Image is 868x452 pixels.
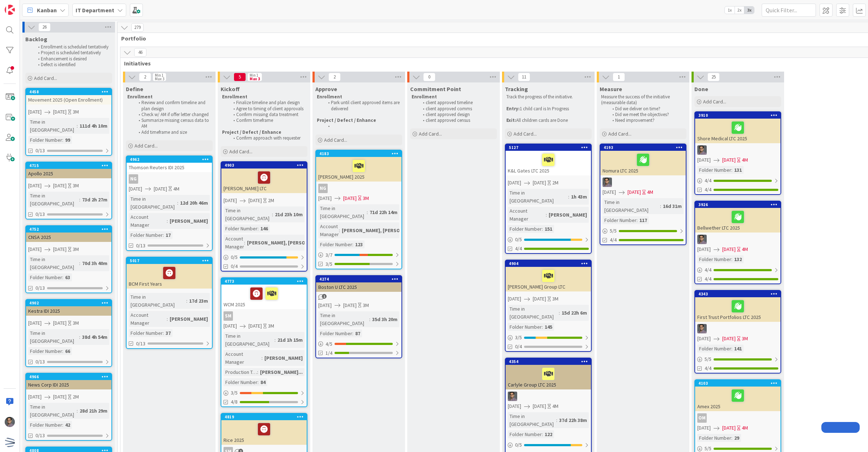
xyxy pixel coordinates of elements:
[732,166,744,174] div: 131
[80,259,109,267] div: 70d 3h 40m
[660,202,661,210] span: :
[231,253,238,261] span: 0 / 5
[552,295,558,303] div: 3M
[705,364,711,372] span: 4/4
[600,144,686,245] a: 4193Nomura LTC 2025CS[DATE][DATE]4MTime in [GEOGRAPHIC_DATA]:16d 31mFolder Number:1175/54/4
[661,202,684,210] div: 16d 31m
[53,108,67,116] span: [DATE]
[224,311,233,321] div: SM
[369,315,370,323] span: :
[28,273,62,281] div: Folder Number
[272,210,273,218] span: :
[506,151,591,175] div: K&L Gates LTC 2025
[695,265,780,274] div: 4/4
[697,235,707,244] img: CS
[316,276,401,292] div: 4274Boston U LTC 2025
[129,293,186,309] div: Time in [GEOGRAPHIC_DATA]
[231,263,238,270] span: 0/4
[29,89,111,94] div: 4458
[224,378,258,386] div: Folder Number
[363,195,369,202] div: 3M
[315,150,402,269] a: 4183[PERSON_NAME] 2025NG[DATE][DATE]3MTime in [GEOGRAPHIC_DATA]:71d 22h 14mAccount Manager:[PERSO...
[695,112,780,143] div: 3910Shore Medical LTC 2025
[26,89,111,95] div: 4458
[25,88,112,156] a: 4458Movement 2025 (Open Enrollment)[DATE][DATE]3MTime in [GEOGRAPHIC_DATA]:111d 4h 10mFolder Numb...
[694,290,781,374] a: 4343First Trust Portfolios LTC 2025CS[DATE][DATE]3MFolder Number:1415/54/4
[600,226,686,235] div: 5/5
[127,174,212,184] div: NG
[129,213,167,229] div: Account Manager
[79,259,80,267] span: :
[419,131,442,137] span: Add Card...
[136,340,145,347] span: 0/13
[164,329,173,337] div: 37
[258,368,305,376] div: [PERSON_NAME]...
[637,216,638,224] span: :
[224,350,261,366] div: Account Manager
[26,226,111,233] div: 4752
[129,311,167,327] div: Account Manager
[506,235,591,244] div: 0/5
[722,246,736,253] span: [DATE]
[244,239,245,247] span: :
[276,336,305,344] div: 21d 1h 15m
[80,196,109,204] div: 73d 2h 27m
[29,374,111,379] div: 4966
[547,211,589,219] div: [PERSON_NAME]
[600,144,686,151] div: 4193
[324,137,347,143] span: Add Card...
[28,136,62,144] div: Folder Number
[63,136,72,144] div: 99
[695,119,780,143] div: Shore Medical LTC 2025
[26,300,111,316] div: 4902Kestra IDI 2025
[610,227,617,235] span: 5 / 5
[762,4,816,17] input: Quick Filter...
[695,297,780,322] div: First Trust Portfolios LTC 2025
[603,198,660,214] div: Time in [GEOGRAPHIC_DATA]
[154,185,167,193] span: [DATE]
[225,279,307,284] div: 4773
[318,184,328,193] div: NG
[508,295,521,303] span: [DATE]
[316,150,401,182] div: 4183[PERSON_NAME] 2025
[732,255,744,263] div: 132
[559,309,560,317] span: :
[73,108,79,116] div: 3M
[163,231,164,239] span: :
[167,217,168,225] span: :
[28,255,79,271] div: Time in [GEOGRAPHIC_DATA]
[722,335,736,342] span: [DATE]
[627,188,641,196] span: [DATE]
[26,374,111,380] div: 4966
[370,315,399,323] div: 35d 3h 20m
[178,199,210,207] div: 12d 20h 46m
[63,273,72,281] div: 63
[600,178,686,187] div: CS
[695,291,780,297] div: 4343
[509,261,591,266] div: 4904
[543,225,554,233] div: 151
[221,169,307,193] div: [PERSON_NAME] LTC
[129,231,163,239] div: Folder Number
[353,329,362,337] div: 87
[731,345,732,353] span: :
[127,163,212,172] div: Thomson Reuters IDI 2025
[705,186,711,193] span: 4/4
[79,196,80,204] span: :
[221,253,307,262] div: 0/5
[127,264,212,289] div: BCM First Years
[62,136,63,144] span: :
[352,329,353,337] span: :
[221,277,307,407] a: 4773WCM 2025SM[DATE][DATE]3MTime in [GEOGRAPHIC_DATA]:21d 1h 15mAccount Manager:[PERSON_NAME]Prod...
[167,315,168,323] span: :
[543,323,554,331] div: 145
[316,157,401,182] div: [PERSON_NAME] 2025
[221,278,307,309] div: 4773WCM 2025
[603,188,616,196] span: [DATE]
[26,162,111,178] div: 4715Apollo 2025
[506,358,591,389] div: 4354Carlyle Group LTC 2025
[318,240,352,248] div: Folder Number
[506,333,591,342] div: 3/5
[35,284,45,292] span: 0/13
[26,162,111,169] div: 4715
